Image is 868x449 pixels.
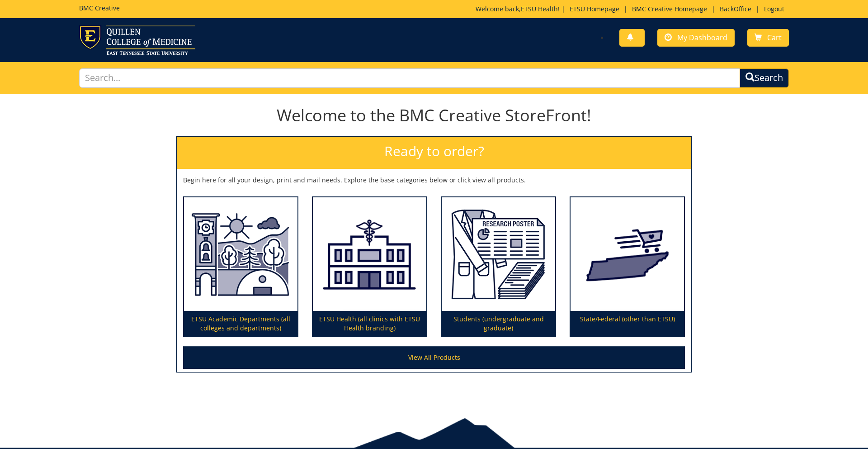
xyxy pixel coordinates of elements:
a: ETSU Academic Departments (all colleges and departments) [184,197,297,337]
a: BMC Creative Homepage [627,5,712,13]
a: My Dashboard [657,29,735,47]
span: My Dashboard [677,33,727,43]
p: ETSU Health (all clinics with ETSU Health branding) [313,311,426,336]
p: Begin here for all your design, print and mail needs. Explore the base categories below or click ... [183,176,685,185]
span: Cart [767,33,782,43]
p: Students (undergraduate and graduate) [442,311,555,336]
p: State/Federal (other than ETSU) [571,311,684,336]
h5: BMC Creative [79,5,120,11]
input: Search... [79,68,740,88]
img: ETSU logo [79,25,195,55]
img: ETSU Academic Departments (all colleges and departments) [184,197,297,311]
a: ETSU Health (all clinics with ETSU Health branding) [313,197,426,337]
h1: Welcome to the BMC Creative StoreFront! [176,106,692,124]
a: BackOffice [715,5,756,13]
button: Search [740,68,789,88]
p: Welcome back, ! | | | | [476,5,789,14]
p: ETSU Academic Departments (all colleges and departments) [184,311,297,336]
img: ETSU Health (all clinics with ETSU Health branding) [313,197,426,311]
img: State/Federal (other than ETSU) [571,197,684,311]
a: View All Products [183,346,685,369]
a: ETSU Homepage [565,5,624,13]
a: State/Federal (other than ETSU) [571,197,684,337]
a: Cart [747,29,789,47]
a: Students (undergraduate and graduate) [442,197,555,337]
h2: Ready to order? [177,137,691,169]
a: ETSU Health [521,5,558,13]
a: Logout [759,5,789,13]
img: Students (undergraduate and graduate) [442,197,555,311]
